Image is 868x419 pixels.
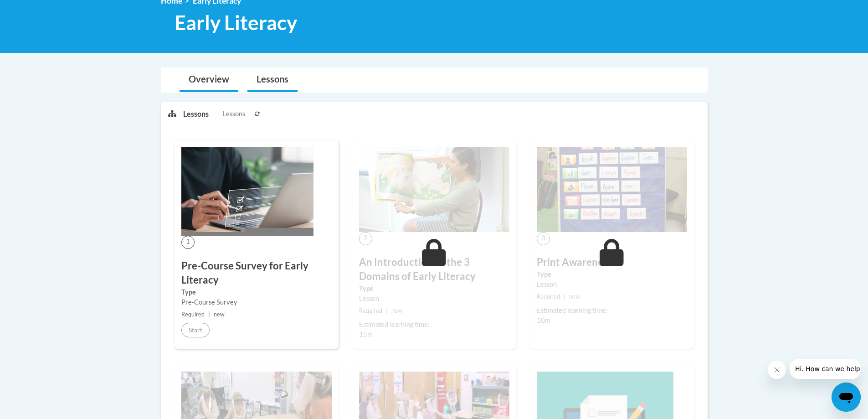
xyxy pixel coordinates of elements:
div: Lesson [537,279,687,290]
span: 3 [537,232,550,245]
span: new [391,307,402,314]
label: Type [359,284,509,294]
span: Required [537,293,560,300]
p: Lessons [183,109,209,119]
label: Type [537,269,687,279]
span: Required [181,311,205,318]
h3: Pre-Course Survey for Early Literacy [181,259,332,287]
span: | [386,307,388,314]
span: new [214,311,225,318]
span: | [564,293,565,300]
iframe: Message from company [790,359,861,379]
a: Lessons [247,68,298,92]
span: Early Literacy [175,10,297,35]
div: Lesson [359,294,509,304]
button: Start [181,323,210,337]
iframe: Close message [768,361,786,379]
span: 10m [537,316,550,324]
h3: Print Awareness [537,255,687,269]
span: Required [359,307,382,314]
div: Estimated learning time: [359,320,509,330]
iframe: Button to launch messaging window [832,383,861,412]
div: Estimated learning time: [537,305,687,316]
div: Pre-Course Survey [181,297,332,307]
span: | [208,311,210,318]
h3: An Introduction to the 3 Domains of Early Literacy [359,255,509,284]
span: new [569,293,580,300]
span: 15m [359,331,373,338]
span: Hi. How can we help? [5,6,74,14]
img: Course Image [537,147,687,232]
img: Course Image [359,147,509,232]
a: Overview [180,68,238,92]
span: 2 [359,232,372,245]
span: 1 [181,236,195,249]
span: Lessons [222,109,245,119]
label: Type [181,287,332,297]
img: Course Image [181,147,313,236]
